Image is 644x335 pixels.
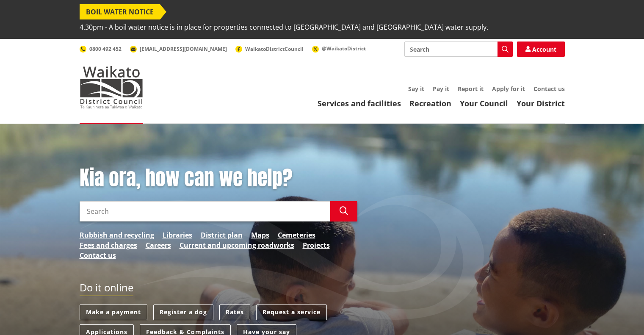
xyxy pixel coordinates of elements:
[256,305,327,320] a: Request a service
[80,66,143,108] img: Waikato District Council - Te Kaunihera aa Takiwaa o Waikato
[80,230,154,240] a: Rubbish and recycling
[404,42,513,57] input: Search input
[409,98,451,108] a: Recreation
[303,240,330,250] a: Projects
[153,305,213,320] a: Register a dog
[80,4,160,19] span: BOIL WATER NOTICE
[245,45,304,53] span: WaikatoDistrictCouncil
[180,240,294,250] a: Current and upcoming roadworks
[492,85,525,93] a: Apply for it
[312,45,366,52] a: @WaikatoDistrict
[517,98,565,108] a: Your District
[80,166,357,191] h1: Kia ora, how can we help?
[219,305,250,320] a: Rates
[80,45,122,53] a: 0800 492 452
[460,98,508,108] a: Your Council
[163,230,192,240] a: Libraries
[322,45,366,52] span: @WaikatoDistrict
[318,98,401,108] a: Services and facilities
[80,240,137,250] a: Fees and charges
[278,230,315,240] a: Cemeteries
[433,85,449,93] a: Pay it
[140,45,227,53] span: [EMAIL_ADDRESS][DOMAIN_NAME]
[533,85,565,93] a: Contact us
[235,45,304,53] a: WaikatoDistrictCouncil
[146,240,171,250] a: Careers
[80,250,116,260] a: Contact us
[251,230,269,240] a: Maps
[201,230,243,240] a: District plan
[80,201,330,221] input: Search input
[89,45,122,53] span: 0800 492 452
[408,85,424,93] a: Say it
[80,305,147,320] a: Make a payment
[458,85,484,93] a: Report it
[80,19,488,35] span: 4.30pm - A boil water notice is in place for properties connected to [GEOGRAPHIC_DATA] and [GEOGR...
[130,45,227,53] a: [EMAIL_ADDRESS][DOMAIN_NAME]
[517,42,565,57] a: Account
[80,282,133,296] h2: Do it online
